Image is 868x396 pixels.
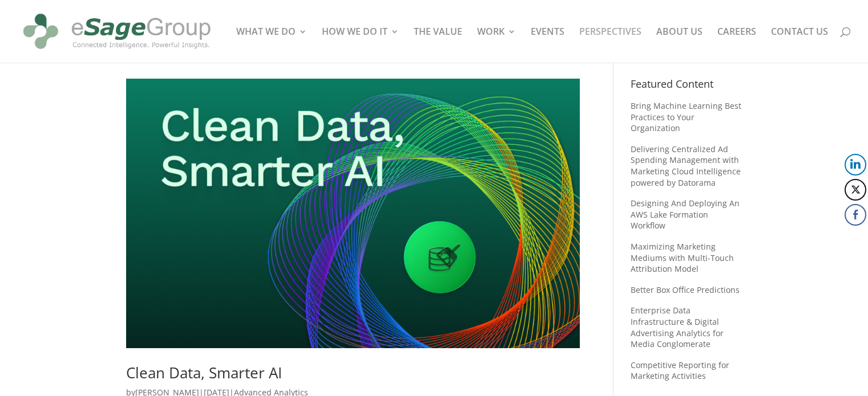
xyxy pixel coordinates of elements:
[631,241,734,274] a: Maximizing Marketing Mediums with Multi-Touch Attribution Model
[631,360,729,382] a: Competitive Reporting for Marketing Activities
[631,79,742,95] h4: Featured Content
[631,100,741,133] a: Bring Machine Learning Best Practices to Your Organization
[579,27,641,63] a: PERSPECTIVES
[236,27,307,63] a: WHAT WE DO
[631,305,724,349] a: Enterprise Data Infrastructure & Digital Advertising Analytics for Media Conglomerate
[845,204,866,226] button: Facebook Share
[771,27,828,63] a: CONTACT US
[717,27,756,63] a: CAREERS
[656,27,703,63] a: ABOUT US
[414,27,462,63] a: THE VALUE
[631,144,741,188] a: Delivering Centralized Ad Spending Management with Marketing Cloud Intelligence powered by Datorama
[322,27,399,63] a: HOW WE DO IT
[845,154,866,175] button: LinkedIn Share
[631,198,740,231] a: Designing And Deploying An AWS Lake Formation Workflow
[845,179,866,201] button: Twitter Share
[126,79,580,348] img: Clean Data, Smarter AI
[531,27,564,63] a: EVENTS
[126,362,282,383] a: Clean Data, Smarter AI
[19,5,215,58] img: eSage Group
[631,284,740,295] a: Better Box Office Predictions
[477,27,516,63] a: WORK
